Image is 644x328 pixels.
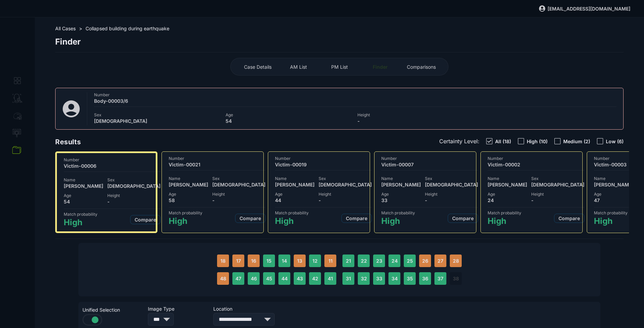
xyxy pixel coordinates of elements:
[212,192,265,197] span: Height
[381,176,421,181] span: Name
[531,176,584,181] span: Sex
[554,214,584,223] button: Compare
[94,118,221,124] span: [DEMOGRAPHIC_DATA]
[319,192,372,197] span: Height
[392,258,398,264] span: 24
[281,276,288,281] span: 44
[341,214,372,223] button: Compare
[64,177,103,182] span: Name
[407,64,436,70] span: Comparisons
[381,210,415,215] span: Match probability
[346,215,367,221] span: Compare
[61,99,81,119] img: svg%3e
[275,162,372,167] span: Victim-00019
[527,138,548,144] span: High (10)
[275,197,315,203] span: 44
[331,64,348,70] span: PM List
[107,183,160,189] span: [DEMOGRAPHIC_DATA]
[376,258,382,264] span: 23
[319,182,372,187] span: [DEMOGRAPHIC_DATA]
[297,258,302,264] span: 13
[381,216,415,226] span: High
[169,176,208,181] span: Name
[538,5,546,12] img: svg%3e
[86,26,169,31] span: Collapsed building during earthquake
[55,37,81,47] span: Finder
[328,258,333,264] span: 11
[107,199,160,204] span: -
[452,215,474,221] span: Compare
[594,210,628,215] span: Match probability
[275,156,372,161] span: Number
[220,258,226,264] span: 18
[594,197,633,203] span: 47
[453,276,459,281] span: 38
[266,258,272,264] span: 15
[169,210,202,215] span: Match probability
[220,276,226,281] span: 48
[275,176,315,181] span: Name
[64,212,97,217] span: Match probability
[82,307,144,313] span: Unified Selection
[107,193,160,198] span: Height
[531,197,584,203] span: -
[328,276,333,281] span: 41
[212,176,265,181] span: Sex
[312,276,318,281] span: 42
[594,176,633,181] span: Name
[213,306,275,312] span: Location
[488,210,521,215] span: Match probability
[235,214,265,223] button: Compare
[282,258,287,264] span: 14
[169,156,265,161] span: Number
[407,258,413,264] span: 25
[488,192,527,197] span: Age
[381,197,421,203] span: 33
[548,6,630,12] span: [EMAIL_ADDRESS][DOMAIN_NAME]
[319,197,372,203] span: -
[488,197,527,203] span: 24
[346,258,351,264] span: 21
[212,182,265,187] span: [DEMOGRAPHIC_DATA]
[558,215,580,221] span: Compare
[319,176,372,181] span: Sex
[531,182,584,187] span: [DEMOGRAPHIC_DATA]
[244,64,272,70] span: Case Details
[226,112,353,117] span: Age
[448,214,478,223] button: Compare
[422,276,428,281] span: 36
[488,156,584,161] span: Number
[107,177,160,182] span: Sex
[438,276,443,281] span: 37
[531,192,584,197] span: Height
[425,192,478,197] span: Height
[488,162,584,167] span: Victim-00002
[275,192,315,197] span: Age
[275,216,309,226] span: High
[594,192,633,197] span: Age
[94,112,221,117] span: Sex
[376,276,382,281] span: 33
[438,258,443,264] span: 27
[381,162,478,167] span: Victim-00007
[563,138,590,144] span: Medium (2)
[169,182,208,187] span: [PERSON_NAME]
[361,276,367,281] span: 32
[381,156,478,161] span: Number
[346,276,351,281] span: 31
[381,192,421,197] span: Age
[235,276,241,281] span: 47
[64,157,160,162] span: Number
[425,182,478,187] span: [DEMOGRAPHIC_DATA]
[251,258,256,264] span: 16
[425,197,478,203] span: -
[79,26,82,31] span: >
[251,276,257,281] span: 46
[594,216,628,226] span: High
[439,138,479,145] span: Certainty Level:
[64,163,160,169] span: Victim-00006
[266,276,272,281] span: 45
[169,216,202,226] span: High
[357,118,485,124] span: -
[135,217,156,223] span: Compare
